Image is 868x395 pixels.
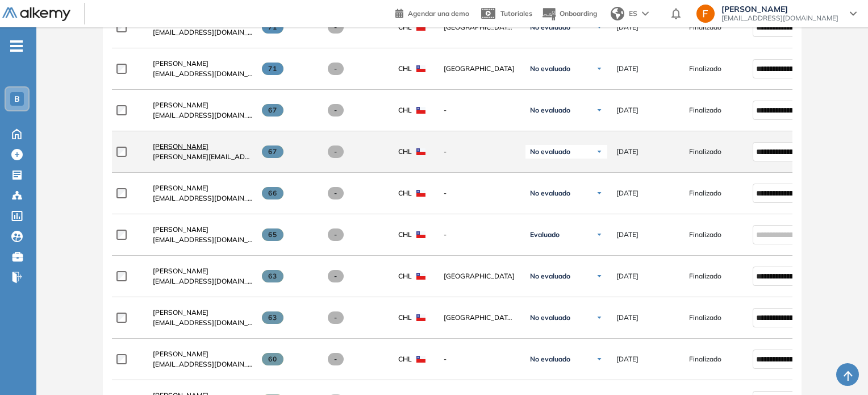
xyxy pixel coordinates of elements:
[444,188,516,198] span: -
[408,9,469,18] span: Agendar una demo
[642,11,649,16] img: arrow
[616,354,639,364] span: [DATE]
[153,183,253,193] a: [PERSON_NAME]
[328,145,344,158] span: -
[444,147,516,157] span: -
[530,106,570,115] span: No evaluado
[444,354,516,364] span: -
[416,273,425,280] img: CHL
[153,349,253,359] a: [PERSON_NAME]
[398,230,412,240] span: CHL
[153,100,253,110] a: [PERSON_NAME]
[153,110,253,120] span: [EMAIL_ADDRESS][DOMAIN_NAME]
[596,190,603,197] img: Ícono de flecha
[560,9,597,18] span: Onboarding
[721,5,838,14] span: [PERSON_NAME]
[689,313,721,323] span: Finalizado
[616,271,639,281] span: [DATE]
[530,355,570,364] span: No evaluado
[596,273,603,280] img: Ícono de flecha
[395,6,469,19] a: Agendar una demo
[530,313,570,322] span: No evaluado
[444,105,516,115] span: -
[262,187,284,199] span: 66
[689,147,721,157] span: Finalizado
[616,64,639,74] span: [DATE]
[416,65,425,72] img: CHL
[153,276,253,286] span: [EMAIL_ADDRESS][DOMAIN_NAME]
[616,105,639,115] span: [DATE]
[811,340,868,395] iframe: Chat Widget
[262,104,284,117] span: 67
[153,59,253,69] a: [PERSON_NAME]
[416,356,425,363] img: CHL
[153,359,253,369] span: [EMAIL_ADDRESS][DOMAIN_NAME]
[262,270,284,282] span: 63
[398,271,412,281] span: CHL
[616,230,639,240] span: [DATE]
[153,69,253,79] span: [EMAIL_ADDRESS][DOMAIN_NAME]
[398,105,412,115] span: CHL
[541,2,597,26] button: Onboarding
[689,354,721,364] span: Finalizado
[530,64,570,73] span: No evaluado
[689,230,721,240] span: Finalizado
[153,266,253,276] a: [PERSON_NAME]
[596,65,603,72] img: Ícono de flecha
[811,340,868,395] div: Widget de chat
[153,101,208,109] span: [PERSON_NAME]
[10,45,23,47] i: -
[328,228,344,241] span: -
[596,148,603,155] img: Ícono de flecha
[2,7,70,22] img: Logo
[328,63,344,75] span: -
[530,272,570,281] span: No evaluado
[153,152,253,162] span: [PERSON_NAME][EMAIL_ADDRESS][PERSON_NAME][DOMAIN_NAME]
[596,314,603,321] img: Ícono de flecha
[153,184,208,192] span: [PERSON_NAME]
[153,193,253,203] span: [EMAIL_ADDRESS][DOMAIN_NAME]
[262,353,284,365] span: 60
[530,189,570,198] span: No evaluado
[153,224,253,235] a: [PERSON_NAME]
[398,354,412,364] span: CHL
[328,104,344,117] span: -
[153,307,253,318] a: [PERSON_NAME]
[262,145,284,158] span: 67
[416,314,425,321] img: CHL
[398,188,412,198] span: CHL
[153,308,208,317] span: [PERSON_NAME]
[153,235,253,245] span: [EMAIL_ADDRESS][DOMAIN_NAME]
[616,188,639,198] span: [DATE]
[629,9,637,19] span: ES
[689,271,721,281] span: Finalizado
[721,14,838,23] span: [EMAIL_ADDRESS][DOMAIN_NAME]
[153,350,208,358] span: [PERSON_NAME]
[416,107,425,114] img: CHL
[262,228,284,241] span: 65
[262,63,284,75] span: 71
[416,231,425,238] img: CHL
[328,187,344,199] span: -
[444,230,516,240] span: -
[416,148,425,155] img: CHL
[398,64,412,74] span: CHL
[153,27,253,38] span: [EMAIL_ADDRESS][DOMAIN_NAME]
[262,311,284,324] span: 63
[611,7,624,20] img: world
[444,271,516,281] span: [GEOGRAPHIC_DATA]
[596,356,603,363] img: Ícono de flecha
[689,188,721,198] span: Finalizado
[153,225,208,234] span: [PERSON_NAME]
[689,64,721,74] span: Finalizado
[416,190,425,197] img: CHL
[153,59,208,68] span: [PERSON_NAME]
[328,270,344,282] span: -
[153,142,208,151] span: [PERSON_NAME]
[596,231,603,238] img: Ícono de flecha
[328,353,344,365] span: -
[616,313,639,323] span: [DATE]
[153,267,208,275] span: [PERSON_NAME]
[689,105,721,115] span: Finalizado
[530,147,570,156] span: No evaluado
